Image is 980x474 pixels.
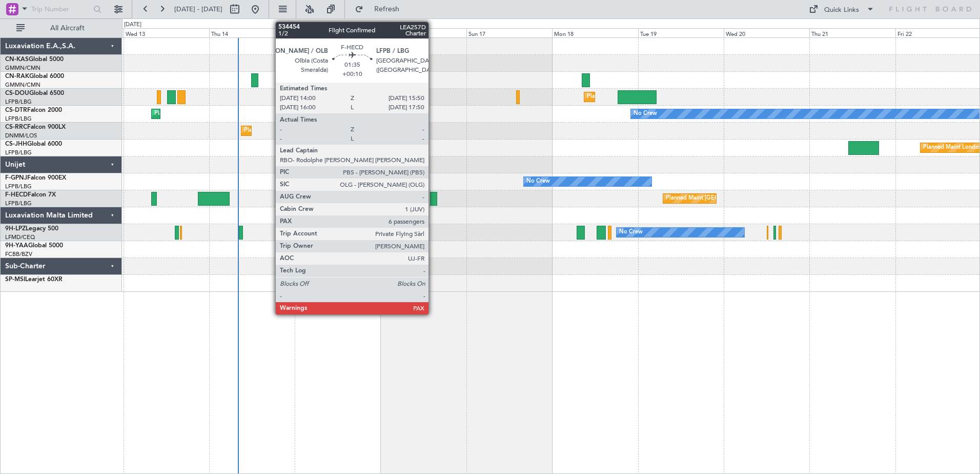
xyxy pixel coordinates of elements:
[5,90,29,96] span: CS-DOU
[154,106,207,122] div: Planned Maint Sofia
[5,132,37,140] a: DNMM/LOS
[209,28,295,37] div: Thu 14
[724,28,809,37] div: Wed 20
[5,141,27,147] span: CS-JHH
[326,106,487,122] div: Planned Maint [GEOGRAPHIC_DATA] ([GEOGRAPHIC_DATA])
[124,28,209,37] div: Wed 13
[5,250,32,258] a: FCBB/BZV
[5,233,35,241] a: LFMD/CEQ
[5,73,29,80] span: CN-RAK
[5,276,25,283] span: SP-MSI
[350,1,412,17] button: Refresh
[5,226,26,232] span: 9H-LPZ
[174,5,222,14] span: [DATE] - [DATE]
[5,98,32,106] a: LFPB/LBG
[322,140,484,155] div: Planned Maint [GEOGRAPHIC_DATA] ([GEOGRAPHIC_DATA])
[5,141,62,147] a: CS-JHHGlobal 6000
[5,243,28,249] span: 9H-YAA
[5,107,27,113] span: CS-DTR
[5,64,40,72] a: GMMN/CMN
[526,174,550,189] div: No Crew
[5,81,40,89] a: GMMN/CMN
[552,28,638,37] div: Mon 18
[362,225,385,240] div: No Crew
[666,191,827,206] div: Planned Maint [GEOGRAPHIC_DATA] ([GEOGRAPHIC_DATA])
[5,183,32,190] a: LFPB/LBG
[5,149,32,156] a: LFPB/LBG
[638,28,724,37] div: Tue 19
[5,90,64,96] a: CS-DOUGlobal 6500
[11,20,111,36] button: All Aircraft
[27,25,108,32] span: All Aircraft
[5,115,32,123] a: LFPB/LBG
[5,124,66,130] a: CS-RRCFalcon 900LX
[824,5,859,15] div: Quick Links
[295,28,380,37] div: Fri 15
[5,276,63,283] a: SP-MSILearjet 60XR
[5,124,27,130] span: CS-RRC
[365,6,409,13] span: Refresh
[5,107,62,113] a: CS-DTRFalcon 2000
[5,243,63,249] a: 9H-YAAGlobal 5000
[244,123,350,139] div: Planned Maint Lagos ([PERSON_NAME])
[5,56,29,63] span: CN-KAS
[5,192,28,198] span: F-HECD
[5,175,27,181] span: F-GPNJ
[5,56,64,63] a: CN-KASGlobal 5000
[31,2,90,17] input: Trip Number
[5,175,66,181] a: F-GPNJFalcon 900EX
[5,226,58,232] a: 9H-LPZLegacy 500
[587,89,748,105] div: Planned Maint [GEOGRAPHIC_DATA] ([GEOGRAPHIC_DATA])
[124,21,141,29] div: [DATE]
[5,200,32,207] a: LFPB/LBG
[5,192,56,198] a: F-HECDFalcon 7X
[619,225,643,240] div: No Crew
[381,28,466,37] div: Sat 16
[634,106,657,122] div: No Crew
[804,1,880,17] button: Quick Links
[5,73,64,80] a: CN-RAKGlobal 6000
[466,28,552,37] div: Sun 17
[809,28,895,37] div: Thu 21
